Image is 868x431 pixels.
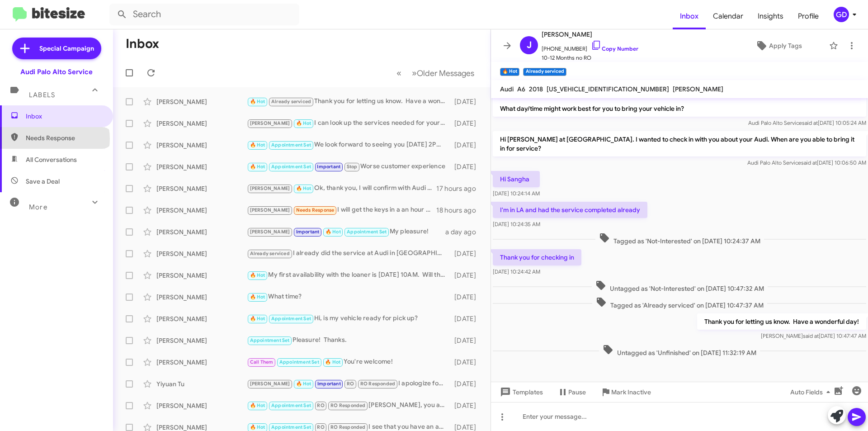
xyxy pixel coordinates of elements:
span: 🔥 Hot [296,185,311,191]
span: Appointment Set [271,403,311,408]
span: RO [347,381,354,387]
span: Tagged as 'Not-Interested' on [DATE] 10:24:37 AM [595,232,764,246]
div: Thank you for letting us know. Have a wonderful day! [247,96,450,107]
div: 17 hours ago [436,184,483,193]
div: Audi Palo Alto Service [20,67,93,76]
div: [PERSON_NAME] [156,184,247,193]
a: Profile [791,3,826,29]
span: Appointment Set [271,316,311,322]
span: Appointment Set [271,164,311,170]
span: A6 [517,85,525,93]
div: What time? [247,292,450,302]
span: Audi [500,85,514,93]
span: RO Responded [360,381,395,387]
p: Thank you for checking in [493,249,581,265]
span: [PERSON_NAME] [250,120,290,126]
button: Pause [550,384,593,400]
span: More [29,203,47,211]
div: [PERSON_NAME] [156,227,247,237]
div: I will get the keys in a an hour or so I can go in the garage to check the mileage. Thanks [247,205,436,215]
div: [PERSON_NAME], you are all set for [DATE] 9 AM. We will see you then and hope you have a wonderfu... [247,400,450,411]
div: [DATE] [450,314,483,323]
span: 🔥 Hot [250,403,265,408]
div: My first availability with the loaner is [DATE] 10AM. Will this work? [247,270,450,280]
input: Search [109,4,299,25]
a: Inbox [673,3,706,29]
span: All Conversations [26,155,77,164]
div: Worse customer experience [247,161,450,172]
span: J [527,38,532,52]
div: a day ago [445,227,483,237]
p: Hi Sangha [493,171,540,187]
span: Important [296,229,320,235]
div: [DATE] [450,141,483,150]
span: » [412,67,417,79]
div: [PERSON_NAME] [156,293,247,302]
div: [DATE] [450,401,483,410]
button: Templates [491,384,550,400]
span: Appointment Set [279,359,319,365]
div: I already did the service at Audi in [GEOGRAPHIC_DATA][PERSON_NAME]. Thanks [247,248,450,259]
button: Auto Fields [783,384,841,400]
span: Appointment Set [271,424,311,430]
div: 18 hours ago [436,206,483,215]
div: Ok, thank you, I will confirm with Audi San [PERSON_NAME] and then schedule one in case the 60k s... [247,183,436,194]
div: We look forward to seeing you [DATE] 2PM. Thank you and have a wonderful day! [247,140,450,150]
span: Untagged as 'Unfinished' on [DATE] 11:32:19 AM [599,344,760,357]
div: [PERSON_NAME] [156,401,247,410]
small: Already serviced [523,68,566,76]
span: [PERSON_NAME] [250,185,290,191]
div: Hi, is my vehicle ready for pick up? [247,313,450,324]
span: 🔥 Hot [250,142,265,148]
span: Older Messages [417,68,474,78]
span: [US_VEHICLE_IDENTIFICATION_NUMBER] [547,85,669,93]
span: [DATE] 10:24:35 AM [493,221,540,227]
span: Mark Inactive [611,384,651,400]
button: Previous [391,64,407,82]
h1: Inbox [126,37,159,51]
span: Audi Palo Alto Service [DATE] 10:05:24 AM [748,119,866,126]
span: 🔥 Hot [250,99,265,104]
span: RO [317,403,324,408]
span: Appointment Set [347,229,387,235]
span: 🔥 Hot [250,294,265,300]
span: Appointment Set [250,337,290,343]
span: [DATE] 10:24:14 AM [493,190,540,197]
span: 🔥 Hot [296,381,311,387]
span: Needs Response [26,133,103,142]
div: Yiyuan Tu [156,379,247,388]
span: « [396,67,401,79]
span: Already serviced [271,99,311,104]
p: I'm in LA and had the service completed already [493,202,647,218]
span: RO [317,424,324,430]
span: 10-12 Months no RO [542,53,638,62]
span: 🔥 Hot [325,229,341,235]
span: [PERSON_NAME] [250,207,290,213]
div: [PERSON_NAME] [156,249,247,258]
div: [DATE] [450,379,483,388]
span: Important [317,164,340,170]
a: Insights [750,3,791,29]
div: [PERSON_NAME] [156,271,247,280]
span: said at [802,119,818,126]
span: Stop [347,164,358,170]
div: [DATE] [450,271,483,280]
button: GD [826,7,858,22]
div: My pleasure! [247,227,445,237]
span: said at [803,332,819,339]
span: 🔥 Hot [296,120,311,126]
nav: Page navigation example [392,64,480,82]
span: 🔥 Hot [250,164,265,170]
div: Pleasure! Thanks. [247,335,450,346]
div: [PERSON_NAME] [156,97,247,106]
span: Appointment Set [271,142,311,148]
div: I apologize for not seeing that you already came in. Thank you and have a great day! [247,379,450,389]
a: Calendar [706,3,750,29]
div: [DATE] [450,119,483,128]
span: Auto Fields [790,384,834,400]
span: Tagged as 'Already serviced' on [DATE] 10:47:37 AM [592,297,767,310]
button: Apply Tags [732,38,825,54]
